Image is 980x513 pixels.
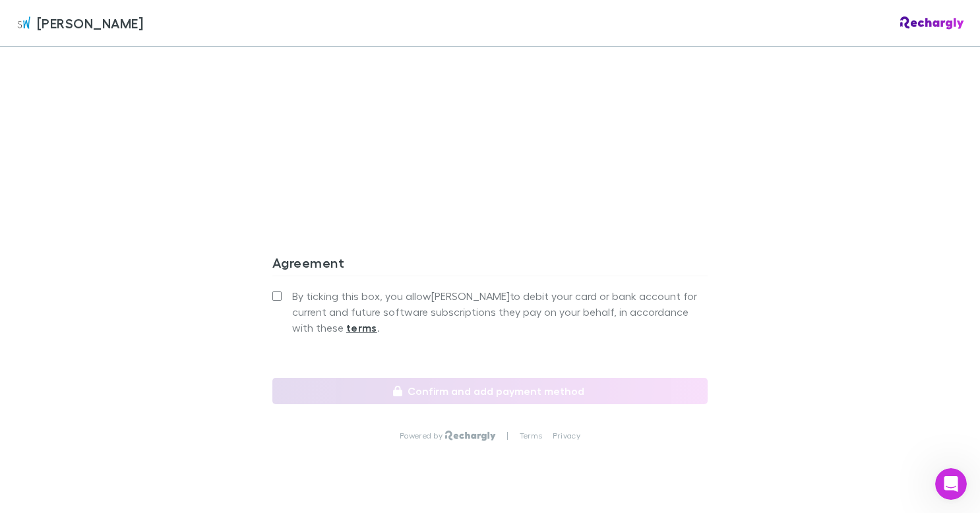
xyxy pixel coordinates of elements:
img: Rechargly Logo [445,431,496,441]
iframe: Intercom live chat [935,468,967,500]
img: Rechargly Logo [900,16,964,30]
p: | [506,431,508,441]
strong: terms [346,321,377,334]
span: By ticking this box, you allow [PERSON_NAME] to debit your card or bank account for current and f... [292,288,708,336]
h3: Agreement [272,255,708,276]
span: [PERSON_NAME] [37,13,143,33]
button: Confirm and add payment method [272,378,708,404]
img: Sinclair Wilson's Logo [16,15,32,31]
p: Powered by [400,431,445,441]
a: Privacy [553,431,580,441]
a: Terms [520,431,542,441]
